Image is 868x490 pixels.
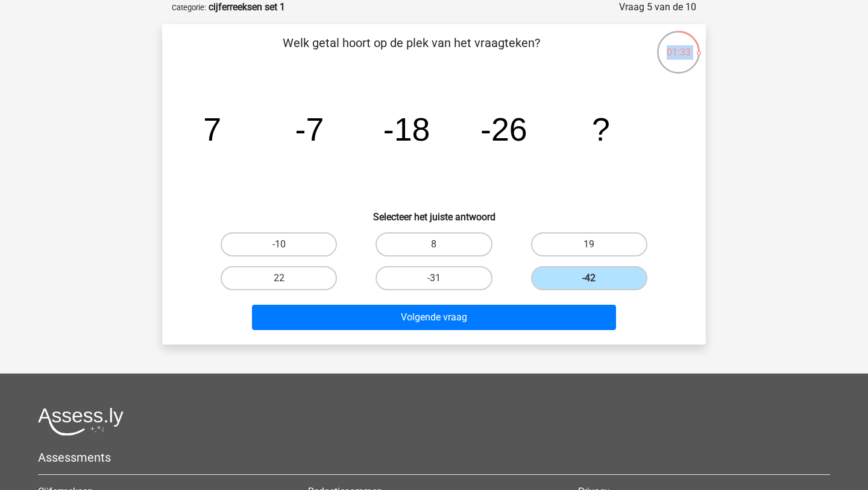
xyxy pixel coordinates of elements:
[531,232,647,256] label: 19
[181,202,687,223] h6: Selecteer het juiste antwoord
[383,111,430,147] tspan: -18
[531,266,647,290] label: -42
[221,266,337,290] label: 22
[209,1,285,13] strong: cijferreeksen set 1
[203,111,221,147] tspan: 7
[656,30,701,60] div: 01:33
[38,450,830,465] h5: Assessments
[38,407,124,436] img: Assessly logo
[181,34,641,70] p: Welk getal hoort op de plek van het vraagteken?
[480,111,527,147] tspan: -26
[295,111,324,147] tspan: -7
[221,232,337,256] label: -10
[592,111,610,147] tspan: ?
[252,305,617,330] button: Volgende vraag
[172,3,206,12] small: Categorie:
[376,266,492,290] label: -31
[376,232,492,256] label: 8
